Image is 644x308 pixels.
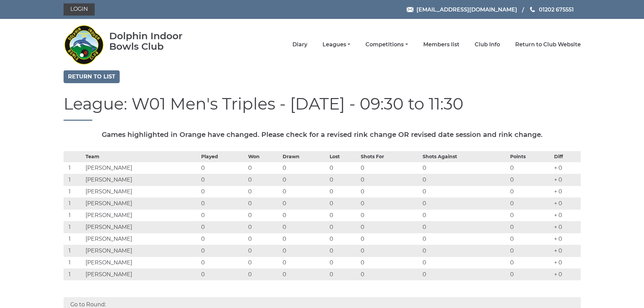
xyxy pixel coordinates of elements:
td: 0 [508,209,552,221]
td: 0 [199,197,246,209]
td: 0 [328,209,359,221]
th: Shots Against [421,151,508,162]
td: 1 [64,162,84,174]
div: Dolphin Indoor Bowls Club [109,31,204,52]
td: 0 [199,257,246,268]
td: [PERSON_NAME] [84,245,200,257]
td: 0 [281,174,328,186]
td: 0 [281,268,328,280]
td: + 0 [552,268,580,280]
th: Points [508,151,552,162]
td: 0 [359,186,421,197]
th: Shots For [359,151,421,162]
td: 0 [328,257,359,268]
h5: Games highlighted in Orange have changed. Please check for a revised rink change OR revised date ... [64,131,581,138]
td: 0 [421,233,508,245]
td: 0 [508,268,552,280]
td: 0 [199,162,246,174]
img: Email [407,7,413,12]
h1: League: W01 Men's Triples - [DATE] - 09:30 to 11:30 [64,95,581,121]
td: 0 [421,245,508,257]
td: 0 [359,221,421,233]
td: 0 [281,257,328,268]
td: 0 [199,186,246,197]
td: + 0 [552,186,580,197]
td: 1 [64,197,84,209]
td: + 0 [552,174,580,186]
td: 1 [64,174,84,186]
td: 0 [359,257,421,268]
td: 0 [281,221,328,233]
td: [PERSON_NAME] [84,268,200,280]
td: 0 [421,221,508,233]
td: 0 [246,162,281,174]
td: 1 [64,257,84,268]
td: 0 [508,197,552,209]
td: 0 [246,186,281,197]
td: 1 [64,209,84,221]
td: + 0 [552,162,580,174]
td: + 0 [552,257,580,268]
td: [PERSON_NAME] [84,209,200,221]
td: 0 [508,233,552,245]
td: 0 [246,268,281,280]
a: Login [64,3,95,16]
td: 0 [281,197,328,209]
td: 0 [421,197,508,209]
td: [PERSON_NAME] [84,186,200,197]
td: 1 [64,268,84,280]
td: 0 [421,257,508,268]
td: [PERSON_NAME] [84,221,200,233]
td: 0 [328,197,359,209]
th: Lost [328,151,359,162]
td: + 0 [552,233,580,245]
a: Return to Club Website [515,41,581,48]
td: + 0 [552,209,580,221]
td: [PERSON_NAME] [84,233,200,245]
th: Drawn [281,151,328,162]
td: [PERSON_NAME] [84,257,200,268]
td: 0 [199,209,246,221]
td: 0 [246,221,281,233]
td: 0 [199,174,246,186]
td: 0 [421,268,508,280]
td: [PERSON_NAME] [84,197,200,209]
a: Email [EMAIL_ADDRESS][DOMAIN_NAME] [407,5,517,14]
td: 0 [421,186,508,197]
td: 0 [421,209,508,221]
a: Competitions [365,41,408,48]
td: 0 [421,174,508,186]
img: Dolphin Indoor Bowls Club [64,21,104,68]
td: 0 [359,268,421,280]
td: + 0 [552,221,580,233]
td: 0 [246,257,281,268]
td: 0 [421,162,508,174]
th: Played [199,151,246,162]
td: 0 [199,221,246,233]
td: 0 [508,186,552,197]
td: 0 [328,233,359,245]
td: 0 [359,162,421,174]
a: Members list [423,41,459,48]
td: 0 [508,257,552,268]
a: Return to list [64,70,120,83]
td: 0 [281,209,328,221]
td: 0 [328,268,359,280]
a: Diary [292,41,307,48]
td: 0 [359,245,421,257]
td: 0 [328,174,359,186]
td: 1 [64,233,84,245]
td: 0 [328,221,359,233]
td: 0 [508,245,552,257]
td: 1 [64,245,84,257]
td: 0 [199,245,246,257]
td: 0 [508,174,552,186]
td: 0 [359,197,421,209]
td: 1 [64,221,84,233]
th: Diff [552,151,580,162]
td: 0 [199,233,246,245]
td: 0 [359,209,421,221]
td: 0 [508,162,552,174]
td: 0 [281,245,328,257]
td: 0 [246,245,281,257]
